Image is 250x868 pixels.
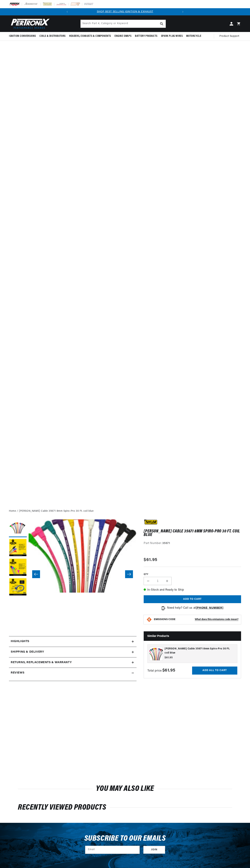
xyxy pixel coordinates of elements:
[167,606,223,610] p: Need help? Call us at
[9,18,50,30] img: Pertronix
[9,509,241,513] nav: breadcrumbs
[9,509,16,513] a: Home
[9,668,137,678] summary: Reviews
[9,34,36,38] span: Ignition Conversions
[113,32,133,40] summary: Engine Swaps
[11,660,72,665] h2: Returns, Replacements & Warranty
[9,636,137,647] summary: Highlights
[9,519,27,537] button: Load image 1 in gallery view
[184,32,203,40] summary: Motorcycle
[9,559,27,577] button: Load image 3 in gallery view
[9,578,27,596] button: Load image 4 in gallery view
[186,34,201,38] span: Motorcycle
[71,10,179,14] div: Announcement
[219,32,241,41] summary: Product Support
[69,34,111,38] span: Headers, Exhausts & Components
[11,639,29,644] h2: Highlights
[159,32,185,40] summary: Spark Plug Wires
[135,34,157,38] span: Battery Products
[125,570,133,578] button: Slide right
[195,618,238,621] strong: What does this emissions code mean?
[146,617,152,622] img: Emissions code
[144,557,157,563] span: $61.95
[97,10,153,13] a: SHOP BEST SELLING IGNITION & EXHAUST
[115,34,131,38] span: Engine Swaps
[32,570,40,578] button: Slide left
[85,846,140,854] input: Email
[9,519,137,629] media-gallery: Gallery Viewer
[144,631,241,641] h2: Similar Products
[154,618,238,621] button: EMISSIONS CODEWhat does this emissions code mean?
[144,541,241,546] div: Part Number:
[11,650,44,654] h2: Shipping & Delivery
[133,32,159,40] summary: Battery Products
[9,32,38,40] summary: Ignition Conversions
[147,669,175,672] span: Total price:
[165,656,173,660] span: $61.95
[18,804,232,811] h2: RECENTLY VIEWED PRODUCTS
[67,32,113,40] summary: Headers, Exhausts & Components
[162,542,170,545] strong: 35671
[154,618,175,621] strong: EMISSIONS CODE
[9,539,27,557] button: Load image 2 in gallery view
[71,10,179,14] div: 1 of 2
[144,573,241,576] label: QTY
[11,671,24,675] h2: Reviews
[158,20,166,28] button: Search Part #, Category or Keyword
[64,8,71,15] button: Translation missing: en.sections.announcements.previous_announcement
[84,835,166,842] h3: Subscribe to our emails
[144,588,241,592] p: In-Stock and Ready to Ship
[38,32,67,40] summary: Coils & Distributors
[9,657,137,668] summary: Returns, Replacements & Warranty
[9,647,137,657] summary: Shipping & Delivery
[144,595,241,603] button: Add to cart
[161,34,183,38] span: Spark Plug Wires
[179,8,186,15] button: Translation missing: en.sections.announcements.next_announcement
[143,846,165,854] button: Subscribe
[19,509,94,513] a: [PERSON_NAME] Cable 35671 8mm Spiro-Pro 30 Ft. coil blue
[196,607,223,609] a: [PHONE_NUMBER]
[219,34,239,38] span: Product Support
[144,530,241,537] h1: [PERSON_NAME] Cable 35671 8mm Spiro-Pro 30 Ft. coil blue
[162,668,175,673] strong: $61.95
[81,20,166,28] input: Search Part #, Category or Keyword
[18,785,232,792] h2: You may also like
[192,667,237,675] button: Add all to cart
[39,34,66,38] span: Coils & Distributors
